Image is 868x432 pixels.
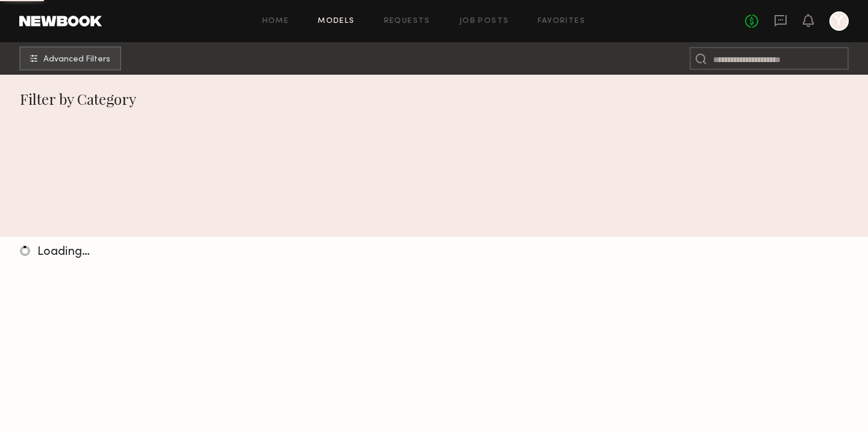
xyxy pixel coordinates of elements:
[459,17,509,25] a: Job Posts
[37,246,90,258] span: Loading…
[19,46,121,70] button: Advanced Filters
[43,55,110,64] span: Advanced Filters
[262,17,289,25] a: Home
[20,89,849,108] div: Filter by Category
[318,17,354,25] a: Models
[829,11,849,31] a: Y
[538,17,585,25] a: Favorites
[384,17,430,25] a: Requests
